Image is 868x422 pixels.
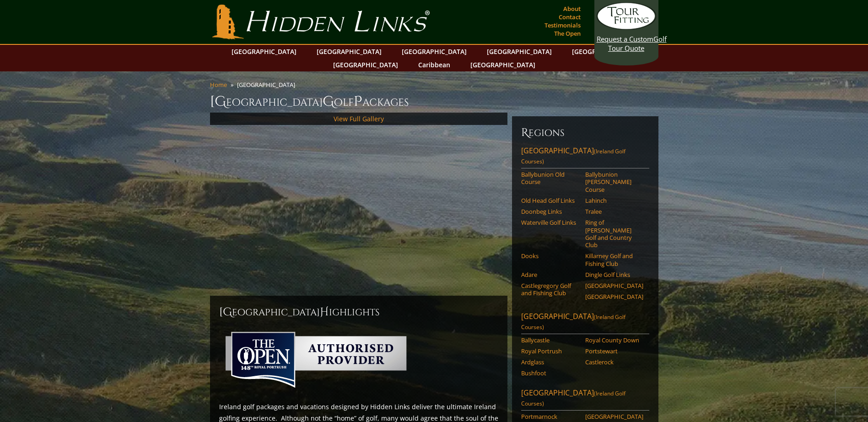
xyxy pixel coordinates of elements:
[521,171,579,186] a: Ballybunion Old Course
[561,2,583,15] a: About
[312,45,386,58] a: [GEOGRAPHIC_DATA]
[585,171,643,193] a: Ballybunion [PERSON_NAME] Course
[227,45,301,58] a: [GEOGRAPHIC_DATA]
[482,45,556,58] a: [GEOGRAPHIC_DATA]
[210,81,227,89] a: Home
[521,413,579,420] a: Portmarnock
[320,305,329,319] span: H
[585,208,643,215] a: Tralee
[521,197,579,204] a: Old Head Golf Links
[210,92,658,111] h1: [GEOGRAPHIC_DATA] olf ackages
[414,58,455,71] a: Caribbean
[521,388,649,411] a: [GEOGRAPHIC_DATA](Ireland Golf Courses)
[521,271,579,278] a: Adare
[334,114,384,123] a: View Full Gallery
[542,19,583,32] a: Testimonials
[585,219,643,249] a: Ring of [PERSON_NAME] Golf and Country Club
[585,197,643,204] a: Lahinch
[521,311,649,334] a: [GEOGRAPHIC_DATA](Ireland Golf Courses)
[585,282,643,289] a: [GEOGRAPHIC_DATA]
[585,358,643,366] a: Castlerock
[585,293,643,300] a: [GEOGRAPHIC_DATA]
[521,390,625,407] span: (Ireland Golf Courses)
[521,336,579,344] a: Ballycastle
[597,2,656,53] a: Request a CustomGolf Tour Quote
[521,147,625,165] span: (Ireland Golf Courses)
[585,347,643,355] a: Portstewart
[329,58,403,71] a: [GEOGRAPHIC_DATA]
[323,92,334,111] span: G
[397,45,471,58] a: [GEOGRAPHIC_DATA]
[521,358,579,366] a: Ardglass
[521,369,579,377] a: Bushfoot
[567,45,642,58] a: [GEOGRAPHIC_DATA]
[219,305,498,319] h2: [GEOGRAPHIC_DATA] ighlights
[521,208,579,215] a: Doonbeg Links
[552,27,583,40] a: The Open
[237,81,299,89] li: [GEOGRAPHIC_DATA]
[521,219,579,226] a: Waterville Golf Links
[597,34,653,43] span: Request a Custom
[585,336,643,344] a: Royal County Down
[521,125,649,140] h6: Regions
[585,252,643,267] a: Killarney Golf and Fishing Club
[521,347,579,355] a: Royal Portrush
[521,252,579,260] a: Dooks
[556,11,583,23] a: Contact
[466,58,540,71] a: [GEOGRAPHIC_DATA]
[521,313,625,331] span: (Ireland Golf Courses)
[521,146,649,168] a: [GEOGRAPHIC_DATA](Ireland Golf Courses)
[354,92,362,111] span: P
[585,271,643,278] a: Dingle Golf Links
[521,282,579,297] a: Castlegregory Golf and Fishing Club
